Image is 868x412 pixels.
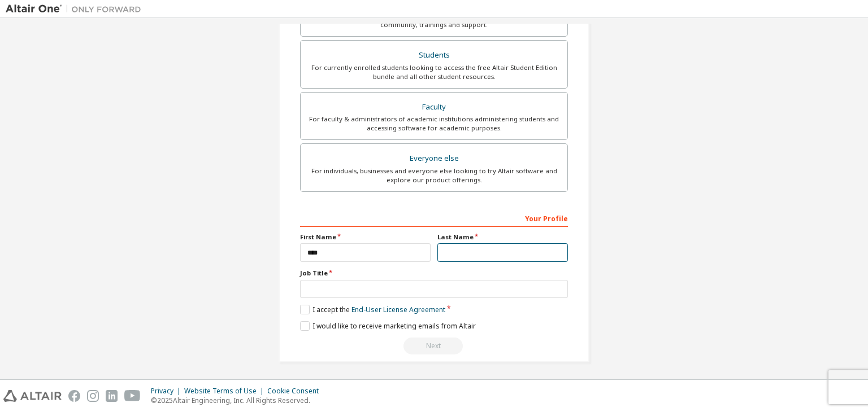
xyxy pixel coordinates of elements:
[151,396,325,405] p: © 2025 Altair Engineering, Inc. All Rights Reserved.
[351,305,445,314] a: End-User License Agreement
[300,233,431,242] label: First Name
[300,321,476,331] label: I would like to receive marketing emails from Altair
[307,151,561,166] div: Everyone else
[307,99,561,115] div: Faculty
[307,166,561,185] div: For individuals, businesses and everyone else looking to try Altair software and explore our prod...
[68,390,80,402] img: facebook.svg
[3,390,62,402] img: altair_logo.svg
[106,390,118,402] img: linkedin.svg
[151,387,184,396] div: Privacy
[267,387,325,396] div: Cookie Consent
[300,209,568,227] div: Your Profile
[307,47,561,63] div: Students
[87,390,99,402] img: instagram.svg
[184,387,267,396] div: Website Terms of Use
[300,269,568,278] label: Job Title
[307,63,561,81] div: For currently enrolled students looking to access the free Altair Student Edition bundle and all ...
[6,3,147,15] img: Altair One
[300,305,445,314] label: I accept the
[300,338,568,354] div: Read and acccept EULA to continue
[124,390,141,402] img: youtube.svg
[307,115,561,133] div: For faculty & administrators of academic institutions administering students and accessing softwa...
[437,233,568,242] label: Last Name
